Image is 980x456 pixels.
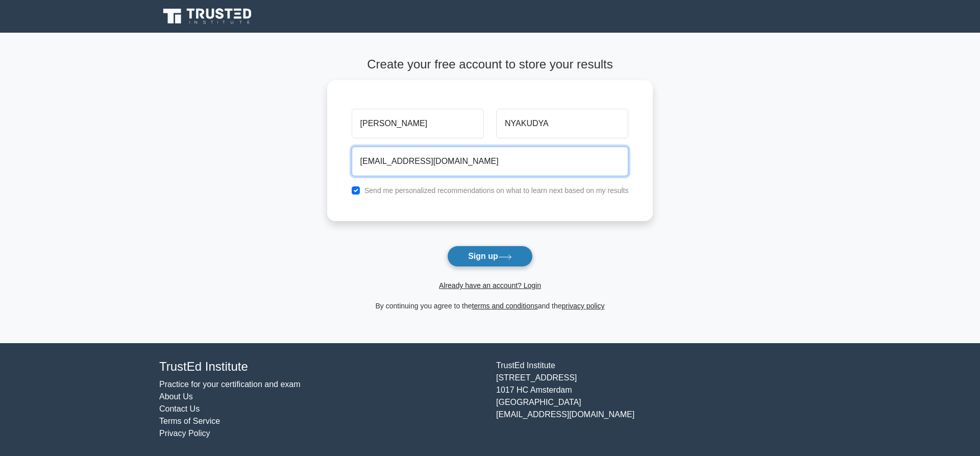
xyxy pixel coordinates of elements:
input: Last name [496,109,628,138]
a: privacy policy [562,302,605,310]
input: First name [352,109,484,138]
a: Terms of Service [159,417,220,425]
div: By continuing you agree to the and the [321,300,659,312]
div: TrustEd Institute [STREET_ADDRESS] 1017 HC Amsterdam [GEOGRAPHIC_DATA] [EMAIL_ADDRESS][DOMAIN_NAME] [490,359,827,440]
a: About Us [159,392,193,401]
a: Contact Us [159,404,200,413]
a: Already have an account? Login [439,281,541,290]
a: Practice for your certification and exam [159,380,301,389]
h4: Create your free account to store your results [327,57,653,72]
button: Sign up [447,246,533,267]
a: terms and conditions [472,302,538,310]
a: Privacy Policy [159,429,210,438]
h4: TrustEd Institute [159,359,484,374]
input: Email [352,147,629,176]
label: Send me personalized recommendations on what to learn next based on my results [364,186,629,195]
